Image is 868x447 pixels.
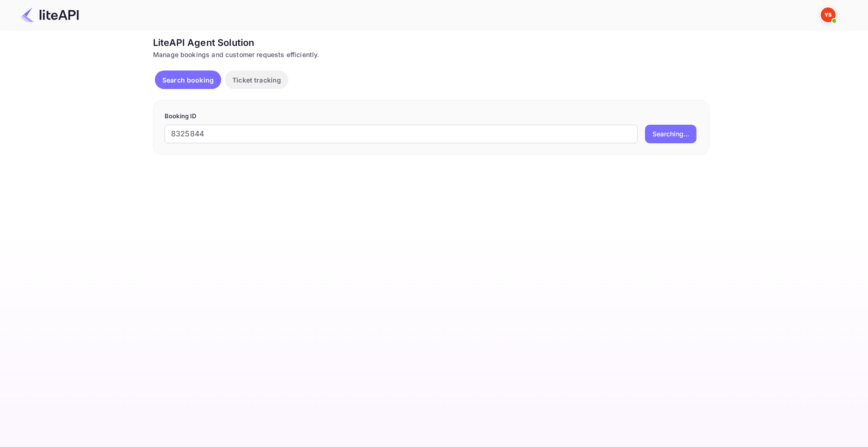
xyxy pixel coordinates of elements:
div: LiteAPI Agent Solution [153,36,709,50]
img: Yandex Support [821,7,836,22]
div: Manage bookings and customer requests efficiently. [153,50,709,59]
p: Search booking [162,75,214,85]
p: Booking ID [165,112,698,121]
input: Enter Booking ID (e.g., 63782194) [165,125,638,143]
p: Ticket tracking [232,75,281,85]
button: Searching... [645,125,696,143]
img: LiteAPI Logo [20,7,79,22]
